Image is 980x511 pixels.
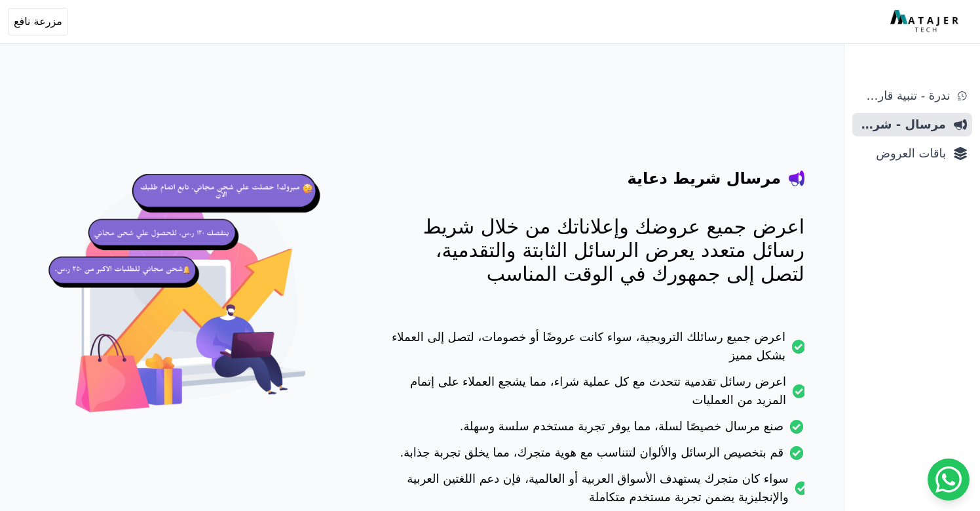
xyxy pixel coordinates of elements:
span: مرسال - شريط دعاية [857,115,946,134]
li: قم بتخصيص الرسائل والألوان لتتناسب مع هوية متجرك، مما يخلق تجربة جذابة. [389,443,804,470]
h4: مرسال شريط دعاية [628,168,781,189]
button: مزرعة نافع [8,8,68,35]
p: اعرض جميع عروضك وإعلاناتك من خلال شريط رسائل متعدد يعرض الرسائل الثابتة والتقدمية، لتصل إلى جمهور... [389,215,804,286]
li: اعرض جميع رسائلك الترويجية، سواء كانت عروضًا أو خصومات، لتصل إلى العملاء بشكل مميز [389,328,804,373]
span: مزرعة نافع [14,14,62,30]
span: ندرة - تنبية قارب علي النفاذ [857,87,950,105]
span: باقات العروض [857,144,946,163]
li: صنع مرسال خصيصًا لسلة، مما يوفر تجربة مستخدم سلسة وسهلة. [389,417,804,443]
img: MatajerTech Logo [890,10,962,33]
img: hero [45,157,337,450]
li: اعرض رسائل تقدمية تتحدث مع كل عملية شراء، مما يشجع العملاء على إتمام المزيد من العمليات [389,373,804,417]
